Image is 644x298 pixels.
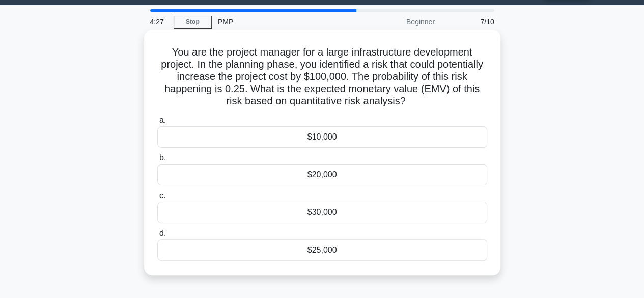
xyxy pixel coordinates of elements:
div: 7/10 [441,12,500,32]
h5: You are the project manager for a large infrastructure development project. In the planning phase... [156,46,488,108]
span: d. [159,229,166,237]
div: 4:27 [144,12,174,32]
div: Beginner [352,12,441,32]
span: b. [159,153,166,162]
div: $10,000 [157,126,487,148]
span: c. [159,191,165,200]
div: PMP [212,12,352,32]
span: a. [159,116,166,124]
a: Stop [174,16,212,29]
div: $30,000 [157,202,487,223]
div: $20,000 [157,164,487,185]
div: $25,000 [157,239,487,261]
